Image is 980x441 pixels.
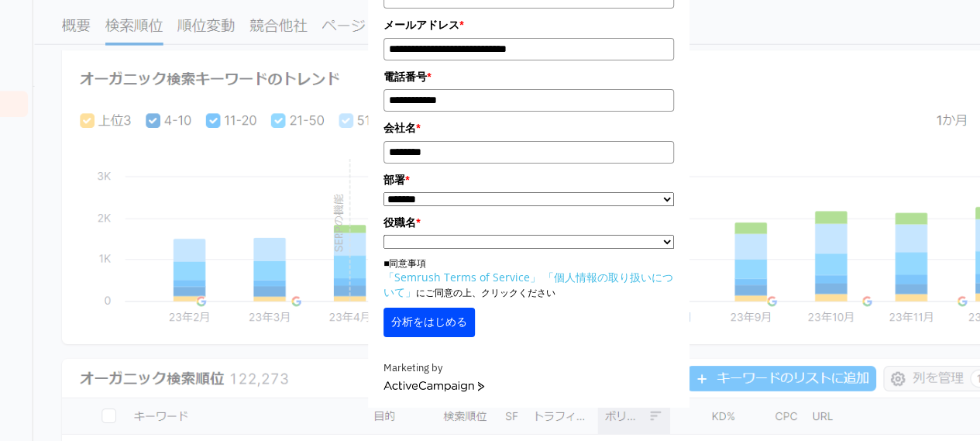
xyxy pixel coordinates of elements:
[383,171,674,188] label: 部署
[383,270,541,284] a: 「Semrush Terms of Service」
[383,360,674,377] div: Marketing by
[383,214,674,231] label: 役職名
[383,68,674,85] label: 電話番号
[383,119,674,136] label: 会社名
[383,308,475,337] button: 分析をはじめる
[383,16,674,33] label: メールアドレス
[383,270,673,299] a: 「個人情報の取り扱いについて」
[383,257,674,300] p: ■同意事項 にご同意の上、クリックください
